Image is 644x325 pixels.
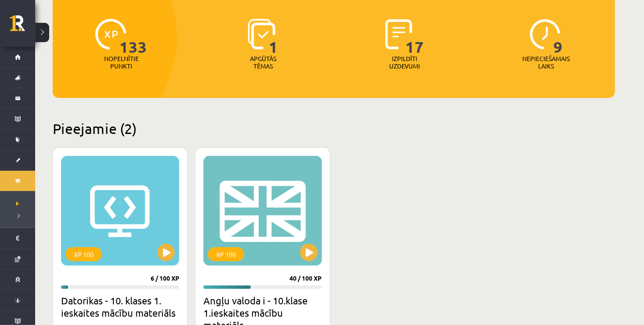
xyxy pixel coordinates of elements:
[385,19,412,50] img: icon-completed-tasks-ad58ae20a441b2904462921112bc710f1caf180af7a3daa7317a5a94f2d26646.svg
[406,19,424,55] span: 17
[246,55,280,70] p: Apgūtās tēmas
[10,15,35,37] a: Rīgas 1. Tālmācības vidusskola
[208,247,244,261] div: XP 100
[554,19,563,55] span: 9
[61,294,179,319] h2: Datorikas - 10. klases 1. ieskaites mācību materiāls
[104,55,139,70] p: Nopelnītie punkti
[387,55,422,70] p: Izpildīti uzdevumi
[119,19,147,55] span: 133
[53,120,615,137] h2: Pieejamie (2)
[95,19,126,50] img: icon-xp-0682a9bc20223a9ccc6f5883a126b849a74cddfe5390d2b41b4391c66f2066e7.svg
[248,19,275,50] img: icon-learned-topics-4a711ccc23c960034f471b6e78daf4a3bad4a20eaf4de84257b87e66633f6470.svg
[530,19,561,50] img: icon-clock-7be60019b62300814b6bd22b8e044499b485619524d84068768e800edab66f18.svg
[269,19,278,55] span: 1
[65,247,102,261] div: XP 100
[523,55,570,70] p: Nepieciešamais laiks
